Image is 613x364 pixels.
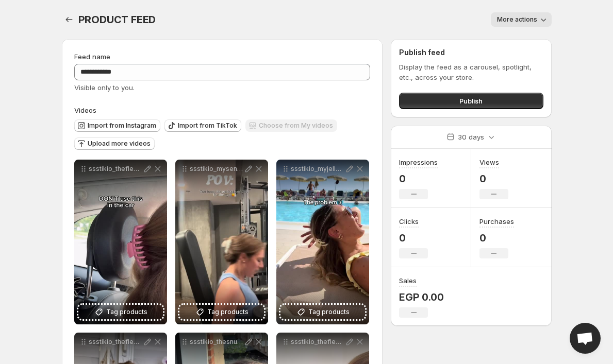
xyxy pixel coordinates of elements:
[459,96,483,106] span: Publish
[491,12,552,27] button: More actions
[164,119,241,132] button: Import from TikTok
[74,119,160,132] button: Import from Instagram
[74,53,110,61] span: Feed name
[399,232,428,244] p: 0
[89,338,142,346] p: ssstikio_theflexiclip_1758419307546
[190,338,243,346] p: ssstikio_thesnugclip_1758419227406
[291,165,344,173] p: ssstikio_myjellyclip_1758419207101
[280,305,365,319] button: Tag products
[308,307,350,317] span: Tag products
[291,338,344,346] p: ssstikio_theflexiclip_1758419245780
[399,216,419,227] h3: Clicks
[497,15,537,24] span: More actions
[74,106,96,114] span: Videos
[399,291,443,303] p: EGP 0.00
[106,307,147,317] span: Tag products
[175,160,268,324] div: ssstikio_mysensoclip_1758419148974Tag products
[570,323,601,354] div: Open chat
[399,93,543,109] button: Publish
[276,160,369,324] div: ssstikio_myjellyclip_1758419207101Tag products
[74,160,167,324] div: ssstikio_theflexiclip_1758419285826Tag products
[458,132,484,142] p: 30 days
[399,172,438,185] p: 0
[479,157,499,167] h3: Views
[479,216,514,227] h3: Purchases
[479,172,508,185] p: 0
[207,307,248,317] span: Tag products
[89,165,142,173] p: ssstikio_theflexiclip_1758419285826
[399,275,417,286] h3: Sales
[74,83,135,92] span: Visible only to you.
[399,47,543,58] h2: Publish feed
[399,157,438,167] h3: Impressions
[88,140,151,148] span: Upload more videos
[190,165,243,173] p: ssstikio_mysensoclip_1758419148974
[78,305,163,319] button: Tag products
[78,13,156,26] span: PRODUCT FEED
[479,232,514,244] p: 0
[179,305,264,319] button: Tag products
[62,12,76,27] button: Settings
[74,137,155,150] button: Upload more videos
[178,122,237,130] span: Import from TikTok
[399,62,543,82] p: Display the feed as a carousel, spotlight, etc., across your store.
[88,122,156,130] span: Import from Instagram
